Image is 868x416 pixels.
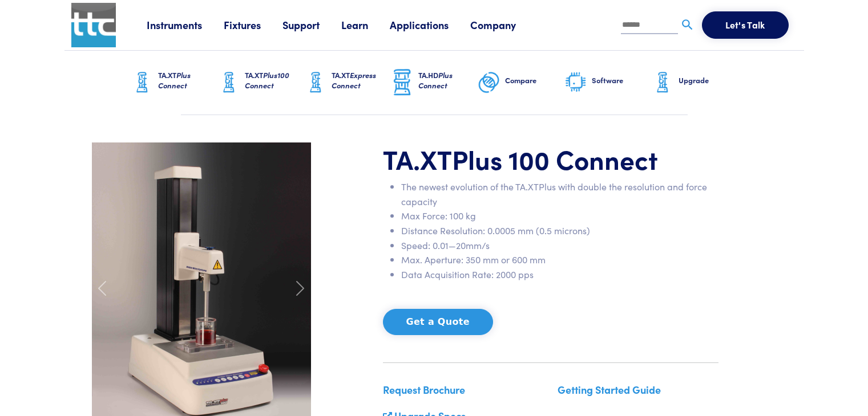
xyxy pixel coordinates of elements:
[401,252,718,267] li: Max. Aperture: 350 mm or 600 mm
[383,309,493,335] button: Get a Quote
[391,68,414,97] img: ta-hd-graphic.png
[131,68,154,97] img: ta-xt-graphic.png
[224,18,282,32] a: Fixtures
[401,180,718,209] li: The newest evolution of the TA.XTPlus with double the resolution and force capacity
[505,75,564,85] h6: Compare
[245,70,304,91] h6: TA.XT
[332,70,391,91] h6: TA.XT
[470,18,538,32] a: Company
[401,267,718,282] li: Data Acquisition Rate: 2000 pps
[217,51,304,115] a: TA.XTPlus100 Connect
[679,75,738,85] h6: Upgrade
[341,18,390,32] a: Learn
[418,70,478,91] h6: TA.HD
[245,70,289,91] span: Plus100 Connect
[390,18,470,32] a: Applications
[452,140,658,177] span: Plus 100 Connect
[383,382,465,397] a: Request Brochure
[592,75,651,85] h6: Software
[564,51,651,115] a: Software
[158,70,191,91] span: Plus Connect
[702,11,789,39] button: Let's Talk
[332,70,376,91] span: Express Connect
[391,51,478,115] a: TA.HDPlus Connect
[564,71,587,95] img: software-graphic.png
[651,68,674,97] img: ta-xt-graphic.png
[383,142,718,176] h1: TA.XT
[401,209,718,223] li: Max Force: 100 kg
[71,3,116,47] img: ttc_logo_1x1_v1.0.png
[217,68,240,97] img: ta-xt-graphic.png
[418,70,453,91] span: Plus Connect
[282,18,341,32] a: Support
[401,223,718,238] li: Distance Resolution: 0.0005 mm (0.5 microns)
[304,51,391,115] a: TA.XTExpress Connect
[131,51,217,115] a: TA.XTPlus Connect
[478,68,500,97] img: compare-graphic.png
[478,51,564,115] a: Compare
[147,18,224,32] a: Instruments
[558,382,661,397] a: Getting Started Guide
[651,51,738,115] a: Upgrade
[158,70,217,91] h6: TA.XT
[304,68,327,97] img: ta-xt-graphic.png
[401,238,718,253] li: Speed: 0.01—20mm/s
